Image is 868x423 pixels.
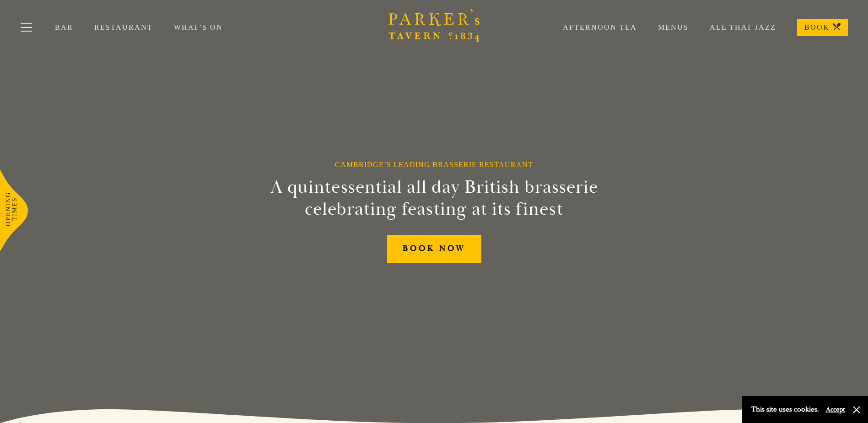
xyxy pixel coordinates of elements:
button: Close and accept [852,405,861,414]
h1: Cambridge’s Leading Brasserie Restaurant [335,160,533,169]
button: Accept [826,405,845,414]
p: This site uses cookies. [751,403,819,416]
h2: A quintessential all day British brasserie celebrating feasting at its finest [226,176,643,220]
a: BOOK NOW [387,235,481,263]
